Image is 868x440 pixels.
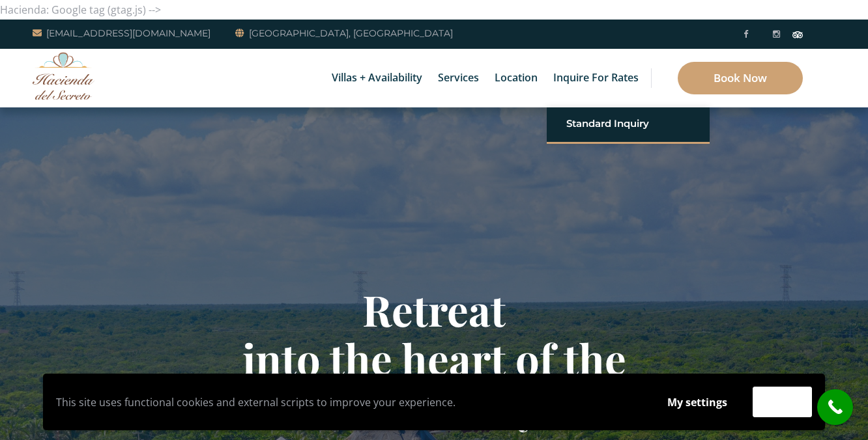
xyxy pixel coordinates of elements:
[431,49,485,107] a: Services
[488,49,544,107] a: Location
[235,25,453,41] a: [GEOGRAPHIC_DATA], [GEOGRAPHIC_DATA]
[792,31,803,38] img: Tripadvisor_logomark.svg
[33,52,94,100] img: Awesome Logo
[817,389,853,425] a: call
[678,62,803,94] a: Book Now
[566,112,690,135] a: Standard Inquiry
[56,392,642,412] p: This site uses functional cookies and external scripts to improve your experience.
[655,387,740,417] button: My settings
[820,392,850,422] i: call
[325,49,429,107] a: Villas + Availability
[53,285,815,432] h1: Retreat into the heart of the Riviera Maya
[547,49,645,107] a: Inquire for Rates
[753,387,812,417] button: Accept
[33,25,210,41] a: [EMAIL_ADDRESS][DOMAIN_NAME]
